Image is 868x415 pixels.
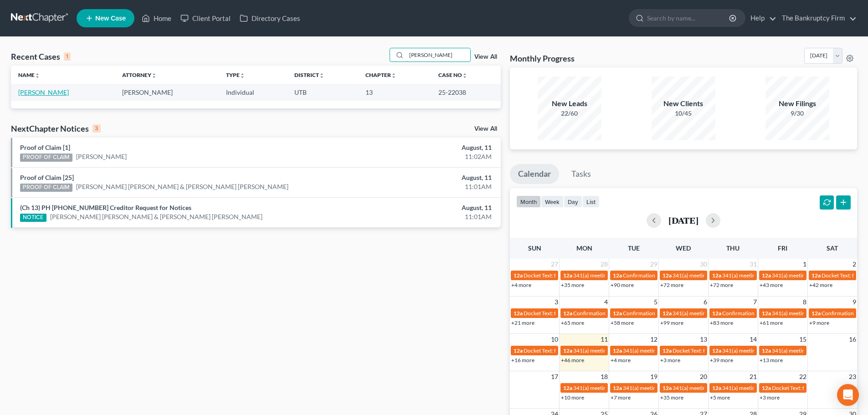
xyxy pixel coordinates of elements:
h2: [DATE] [668,215,699,225]
a: Tasks [563,164,599,184]
a: Nameunfold_more [18,72,40,78]
a: +16 more [511,357,534,364]
span: 341(a) meeting for [PERSON_NAME] [673,384,760,391]
span: 341(a) meeting for [PERSON_NAME] [772,272,860,279]
a: +72 more [710,282,733,288]
span: 10 [550,334,559,345]
span: 12a [613,272,622,279]
a: View All [474,126,497,132]
a: +65 more [561,319,584,326]
a: Case Nounfold_more [438,72,467,78]
button: list [582,195,600,208]
a: +43 more [760,282,783,288]
div: 22/60 [538,109,601,118]
span: 341(a) meeting for [PERSON_NAME] [772,347,860,354]
a: Attorneyunfold_more [122,72,157,78]
div: 3 [92,124,101,133]
span: 19 [649,371,658,382]
div: New Filings [765,98,829,109]
div: PROOF OF CLAIM [20,154,72,162]
span: 4 [603,297,609,307]
div: August, 11 [340,143,492,152]
span: 12a [762,384,771,391]
span: Sun [528,244,541,252]
span: Docket Text: for [PERSON_NAME] [524,347,605,354]
span: 6 [703,297,708,307]
span: 22 [798,371,807,382]
a: +4 more [611,357,631,364]
span: 21 [749,371,758,382]
div: 11:01AM [340,212,492,221]
div: NextChapter Notices [11,123,101,134]
span: Confirmation Hearing for [US_STATE][PERSON_NAME] [573,310,705,317]
span: Mon [576,244,592,252]
span: Tue [628,244,640,252]
span: 31 [749,259,758,270]
span: 12a [563,310,572,317]
span: 27 [550,259,559,270]
span: 341(a) meeting for [PERSON_NAME] [722,272,810,279]
div: 11:02AM [340,152,492,161]
span: 341(a) meeting for [PERSON_NAME] [573,347,661,354]
span: 341(a) meeting for [PERSON_NAME] [623,347,711,354]
span: 12a [712,384,721,391]
button: day [564,195,582,208]
div: 11:01AM [340,182,492,191]
a: +35 more [660,394,683,401]
a: +83 more [710,319,733,326]
a: +46 more [561,357,584,364]
span: 2 [852,259,857,270]
a: +90 more [611,282,634,288]
a: +61 more [760,319,783,326]
a: Directory Cases [235,10,305,26]
a: [PERSON_NAME] [PERSON_NAME] & [PERSON_NAME] [PERSON_NAME] [76,182,288,191]
a: [PERSON_NAME] [PERSON_NAME] & [PERSON_NAME] [PERSON_NAME] [50,212,262,221]
span: 12a [762,310,771,317]
div: Open Intercom Messenger [837,384,859,406]
a: +58 more [611,319,634,326]
div: New Clients [652,98,715,109]
span: Confirmation Hearing for [PERSON_NAME] [623,272,727,279]
span: Docket Text: for [PERSON_NAME] [673,347,754,354]
span: 28 [600,259,609,270]
span: 5 [653,297,658,307]
input: Search by name... [406,48,470,61]
a: View All [474,54,497,60]
span: 3 [554,297,559,307]
td: Individual [219,84,287,101]
button: month [516,195,541,208]
span: Docket Text: for [PERSON_NAME] & [PERSON_NAME] [524,272,653,279]
span: 12a [514,310,523,317]
span: 15 [798,334,807,345]
a: +42 more [809,282,832,288]
span: 7 [752,297,758,307]
span: 12a [762,347,771,354]
a: +21 more [511,319,534,326]
a: Proof of Claim [25] [20,174,74,181]
span: 23 [848,371,857,382]
div: New Leads [538,98,601,109]
a: +3 more [660,357,680,364]
span: 341(a) meeting for [623,384,667,391]
span: 1 [802,259,807,270]
span: 11 [600,334,609,345]
a: Client Portal [176,10,235,26]
td: UTB [287,84,358,101]
a: +3 more [760,394,780,401]
span: 12a [563,347,572,354]
span: 12a [663,272,672,279]
i: unfold_more [319,73,324,78]
span: 9 [852,297,857,307]
div: Recent Cases [11,51,71,62]
span: 16 [848,334,857,345]
span: Confirmation Hearing for [PERSON_NAME] [623,310,727,317]
span: 341(a) meeting for [PERSON_NAME] [673,272,760,279]
div: August, 11 [340,173,492,182]
i: unfold_more [462,73,467,78]
span: 12a [762,272,771,279]
span: 341(a) meeting for [PERSON_NAME] [722,384,810,391]
span: Docket Text: for [PERSON_NAME] & [PERSON_NAME] [524,310,653,317]
input: Search by name... [647,10,730,26]
span: 12a [663,347,672,354]
span: 12a [613,310,622,317]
